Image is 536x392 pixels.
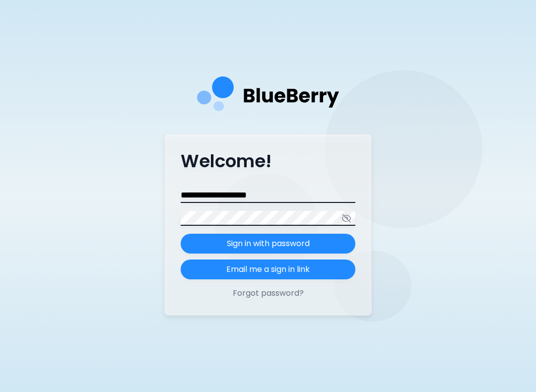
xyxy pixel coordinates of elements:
button: Forgot password? [181,287,355,299]
img: company logo [197,76,339,118]
p: Sign in with password [227,238,310,250]
button: Email me a sign in link [181,260,355,279]
button: Sign in with password [181,234,355,254]
p: Welcome! [181,150,355,172]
